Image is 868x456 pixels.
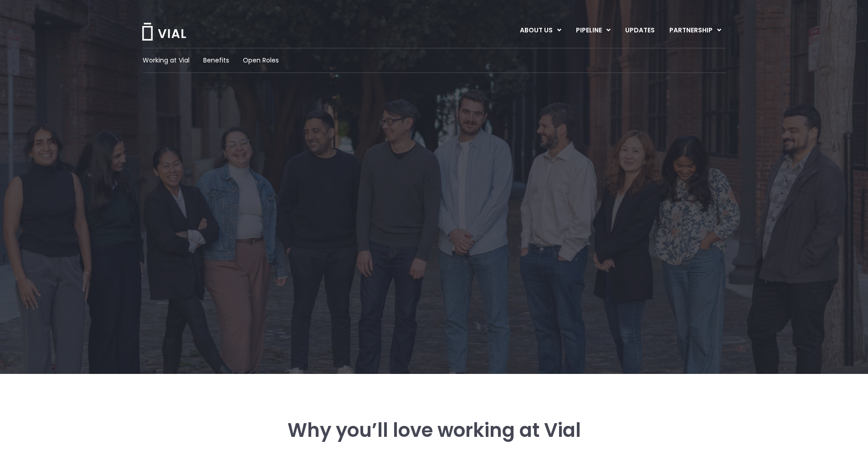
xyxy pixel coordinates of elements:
[618,23,662,38] a: UPDATES
[192,420,676,441] h3: Why you’ll love working at Vial
[141,23,187,41] img: Vial Logo
[569,23,617,38] a: PIPELINEMenu Toggle
[513,23,568,38] a: ABOUT USMenu Toggle
[143,56,190,65] a: Working at Vial
[203,56,229,65] a: Benefits
[243,56,279,65] a: Open Roles
[662,23,729,38] a: PARTNERSHIPMenu Toggle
